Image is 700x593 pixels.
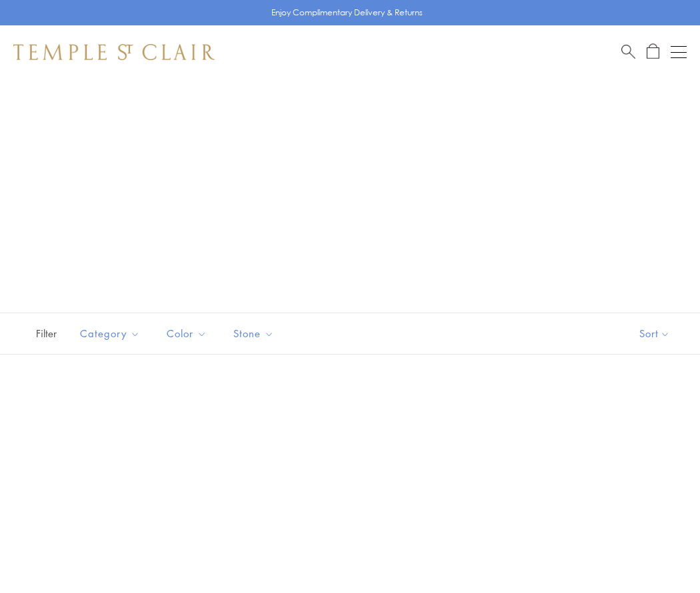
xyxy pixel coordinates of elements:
[157,319,217,349] button: Color
[73,325,150,342] span: Category
[621,43,635,60] a: Search
[647,43,659,60] a: Open Shopping Bag
[13,44,215,60] img: Temple St. Clair
[160,325,217,342] span: Color
[70,319,150,349] button: Category
[609,313,700,354] button: Show sort by
[223,319,284,349] button: Stone
[671,44,687,60] button: Open navigation
[271,6,423,19] p: Enjoy Complimentary Delivery & Returns
[227,325,284,342] span: Stone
